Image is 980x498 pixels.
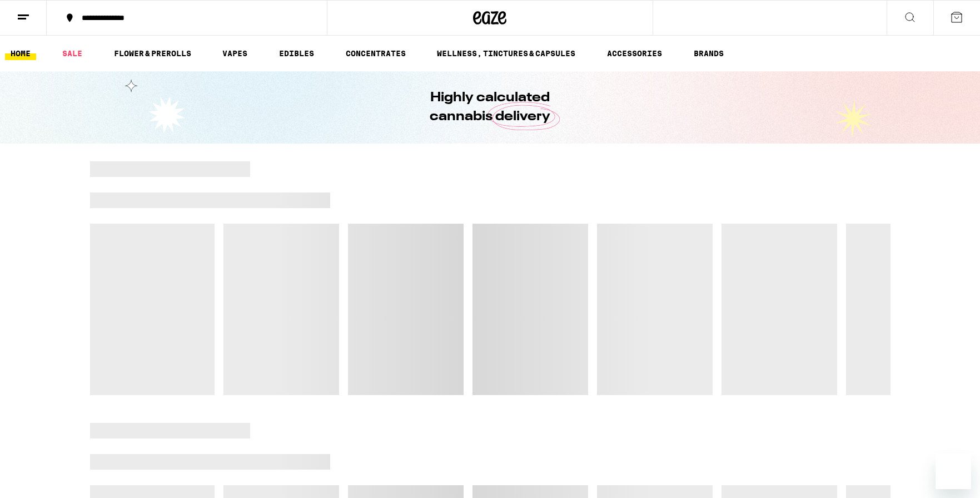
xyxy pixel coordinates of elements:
[688,47,729,60] a: BRANDS
[108,47,197,60] a: FLOWER & PREROLLS
[431,47,581,60] a: WELLNESS, TINCTURES & CAPSULES
[399,88,582,126] h1: Highly calculated cannabis delivery
[340,47,411,60] a: CONCENTRATES
[5,47,36,60] a: HOME
[936,453,971,489] iframe: Button to launch messaging window
[601,47,668,60] a: ACCESSORIES
[57,47,88,60] a: SALE
[273,47,320,60] a: EDIBLES
[217,47,253,60] a: VAPES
